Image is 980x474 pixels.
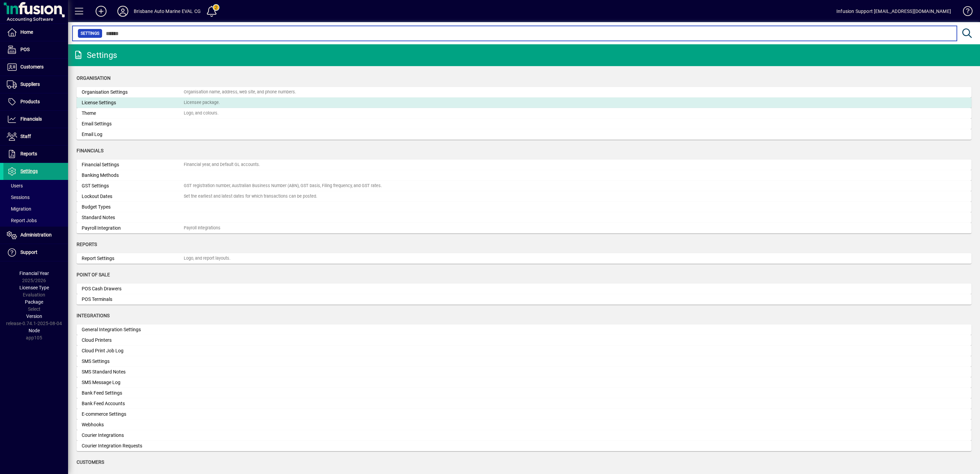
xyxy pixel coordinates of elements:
span: Financial Year [19,271,49,276]
div: Courier Integration Requests [82,442,184,449]
span: Home [20,29,33,35]
a: Administration [3,227,68,244]
a: Organisation SettingsOrganisation name, address, web site, and phone numbers. [77,87,971,97]
div: E-commerce Settings [82,411,184,418]
span: Integrations [77,313,110,318]
a: License SettingsLicensee package. [77,97,971,108]
a: POS [3,41,68,58]
a: E-commerce Settings [77,409,971,419]
div: Logo, and report layouts. [184,255,230,262]
div: License Settings [82,99,184,106]
span: Node [29,328,40,333]
a: Support [3,244,68,261]
a: Cloud Print Job Log [77,346,971,356]
div: Bank Feed Accounts [82,400,184,407]
a: Report SettingsLogo, and report layouts. [77,253,971,264]
span: Sessions [7,195,30,200]
span: Reports [20,151,37,156]
div: Email Log [82,131,184,138]
div: Licensee package. [184,100,220,106]
a: Budget Types [77,202,971,212]
a: Report Jobs [3,215,68,226]
span: Customers [77,459,104,465]
div: POS Cash Drawers [82,285,184,292]
div: Payroll Integration [82,225,184,232]
span: Administration [20,232,52,238]
a: Email Log [77,129,971,140]
div: POS Terminals [82,296,184,303]
button: Profile [112,5,134,17]
span: Package [25,299,43,305]
a: Webhooks [77,419,971,430]
a: Cloud Printers [77,335,971,346]
a: Staff [3,128,68,145]
a: Courier Integration Requests [77,441,971,451]
a: Banking Methods [77,170,971,181]
a: Migration [3,203,68,215]
div: GST Settings [82,182,184,189]
div: Banking Methods [82,172,184,179]
div: Logo, and colours. [184,110,218,117]
a: Suppliers [3,76,68,93]
span: Settings [20,168,38,174]
div: Infusion Support [EMAIL_ADDRESS][DOMAIN_NAME] [836,6,951,17]
span: Reports [77,242,97,247]
span: Point of Sale [77,272,110,277]
div: Organisation name, address, web site, and phone numbers. [184,89,296,95]
a: SMS Settings [77,356,971,367]
div: Webhooks [82,421,184,428]
div: Email Settings [82,120,184,127]
div: Financial Settings [82,161,184,168]
div: Lockout Dates [82,193,184,200]
div: General Integration Settings [82,326,184,333]
div: Courier Integrations [82,432,184,439]
span: POS [20,47,30,52]
div: GST registration number, Australian Business Number (ABN), GST basis, Filing frequency, and GST r... [184,183,382,189]
a: Email Settings [77,119,971,129]
span: Financials [20,116,42,122]
a: Knowledge Base [958,1,971,24]
div: Bank Feed Settings [82,389,184,397]
div: SMS Settings [82,358,184,365]
a: Sessions [3,192,68,203]
a: Standard Notes [77,212,971,223]
div: Cloud Print Job Log [82,347,184,354]
a: POS Terminals [77,294,971,305]
a: General Integration Settings [77,324,971,335]
a: Lockout DatesSet the earliest and latest dates for which transactions can be posted. [77,191,971,202]
a: POS Cash Drawers [77,284,971,294]
span: Organisation [77,75,111,81]
a: Bank Feed Accounts [77,398,971,409]
a: SMS Standard Notes [77,367,971,377]
span: Users [7,183,23,188]
a: Financial SettingsFinancial year, and Default GL accounts. [77,159,971,170]
a: Payroll IntegrationPayroll Integrations [77,223,971,233]
div: Brisbane Auto Marine EVAL CG [134,6,201,17]
a: Products [3,93,68,110]
div: SMS Message Log [82,379,184,386]
a: ThemeLogo, and colours. [77,108,971,119]
span: Financials [77,148,103,153]
span: Support [20,249,37,255]
a: Courier Integrations [77,430,971,441]
div: Theme [82,110,184,117]
a: Financials [3,111,68,128]
span: Version [26,314,42,319]
div: Organisation Settings [82,89,184,96]
div: Standard Notes [82,214,184,221]
span: Customers [20,64,44,70]
button: Add [90,5,112,17]
a: Home [3,24,68,41]
div: Cloud Printers [82,337,184,344]
span: Migration [7,206,31,212]
span: Staff [20,134,31,139]
a: Reports [3,146,68,163]
a: Users [3,180,68,192]
span: Licensee Type [19,285,49,290]
div: Report Settings [82,255,184,262]
span: Products [20,99,40,104]
a: Customers [3,59,68,76]
span: Report Jobs [7,218,37,223]
span: Settings [81,30,99,37]
div: Set the earliest and latest dates for which transactions can be posted. [184,193,317,200]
